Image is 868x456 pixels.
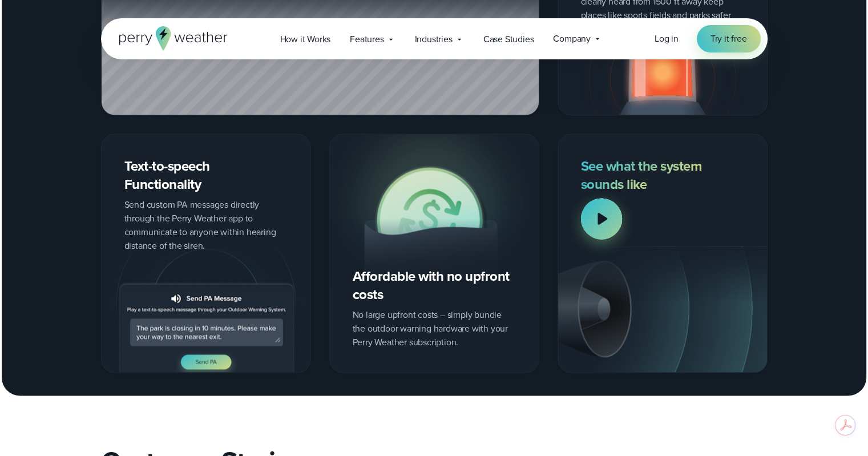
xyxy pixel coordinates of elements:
[415,33,453,46] span: Industries
[271,27,341,51] a: How it Works
[474,27,544,51] a: Case Studies
[483,33,534,46] span: Case Studies
[280,33,331,46] span: How it Works
[710,32,747,46] span: Try it free
[655,32,679,46] a: Log in
[350,33,383,46] span: Features
[697,25,761,53] a: Try it free
[558,247,767,372] img: outdoor warning system
[553,32,591,46] span: Company
[558,15,767,115] img: lightning alert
